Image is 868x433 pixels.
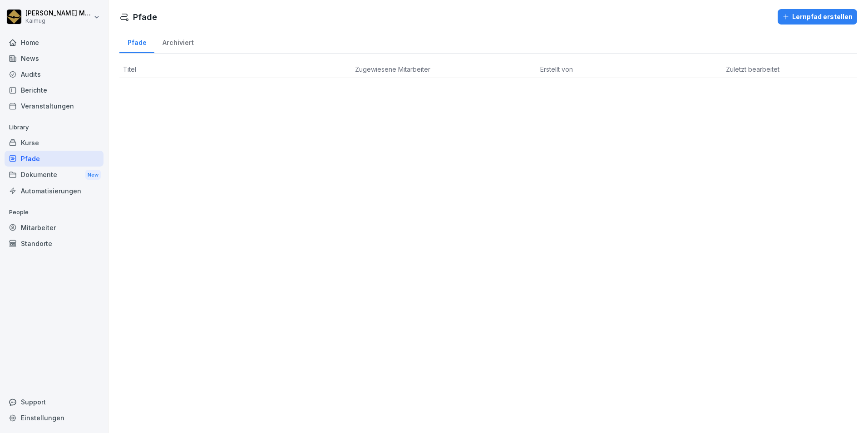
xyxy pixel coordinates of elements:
span: Zugewiesene Mitarbeiter [355,65,430,73]
span: Erstellt von [540,65,573,73]
div: Lernpfad erstellen [782,12,853,22]
a: DokumenteNew [5,167,104,183]
a: Pfade [119,30,154,53]
p: People [5,205,104,220]
a: News [5,50,104,66]
button: Lernpfad erstellen [778,9,857,25]
a: Veranstaltungen [5,98,104,114]
span: Titel [123,65,136,73]
a: Einstellungen [5,410,104,426]
div: Support [5,394,104,410]
a: Standorte [5,236,104,251]
h1: Pfade [133,11,157,23]
a: Automatisierungen [5,183,104,199]
p: [PERSON_NAME] Margaretha [25,10,92,17]
p: Library [5,120,104,135]
p: Kaimug [25,18,92,24]
div: New [85,170,101,180]
a: Mitarbeiter [5,220,104,236]
span: Zuletzt bearbeitet [726,65,779,73]
a: Berichte [5,82,104,98]
a: Pfade [5,151,104,167]
a: Audits [5,66,104,82]
a: Kurse [5,135,104,151]
div: Dokumente [5,167,104,183]
a: Archiviert [154,30,202,53]
a: Home [5,34,104,50]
